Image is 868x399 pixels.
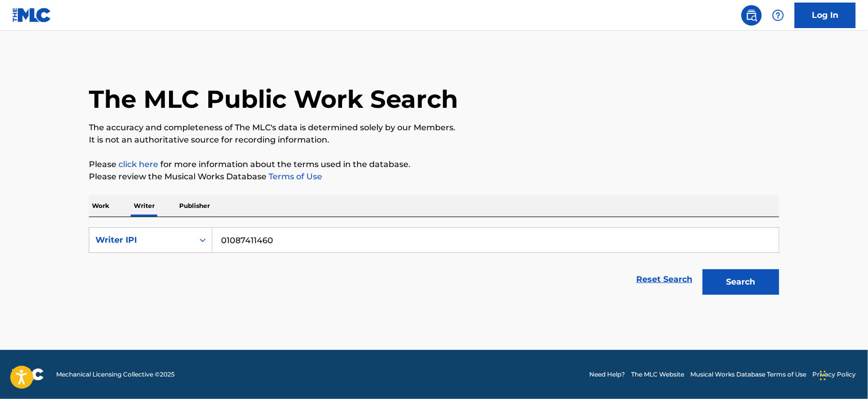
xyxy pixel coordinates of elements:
a: Public Search [741,5,762,26]
div: Help [768,5,788,26]
a: Reset Search [631,268,697,291]
p: Publisher [176,195,213,217]
img: search [745,9,758,21]
div: 드래그 [820,360,826,391]
p: Please review the Musical Works Database [89,171,779,183]
p: The accuracy and completeness of The MLC's data is determined solely by our Members. [89,122,779,134]
div: 채팅 위젯 [817,350,868,399]
a: Log In [794,3,856,28]
a: Terms of Use [267,172,322,181]
a: Privacy Policy [812,370,856,379]
a: Musical Works Database Terms of Use [690,370,806,379]
img: logo [12,368,44,381]
p: It is not an authoritative source for recording information. [89,134,779,146]
img: MLC Logo [12,8,52,22]
a: click here [118,159,158,169]
p: Please for more information about the terms used in the database. [89,158,779,171]
iframe: Chat Widget [817,350,868,399]
h1: The MLC Public Work Search [89,84,458,114]
p: Writer [131,195,158,217]
button: Search [703,269,779,295]
div: Writer IPI [95,234,187,246]
p: Work [89,195,112,217]
a: The MLC Website [631,370,684,379]
a: Need Help? [589,370,625,379]
form: Search Form [89,227,779,300]
span: Mechanical Licensing Collective © 2025 [56,370,175,379]
img: help [772,9,784,21]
